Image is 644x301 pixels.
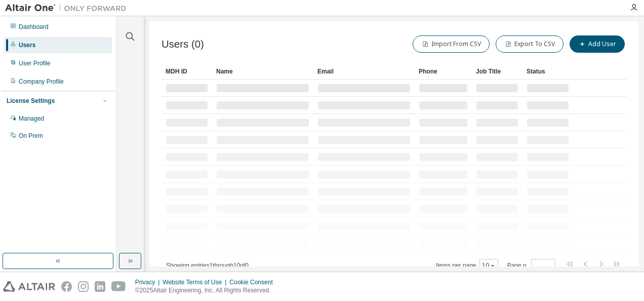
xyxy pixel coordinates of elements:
[436,259,498,272] span: Items per page
[95,281,105,292] img: linkedin.svg
[19,23,49,31] div: Dashboard
[163,278,229,286] div: Website Terms of Use
[19,78,64,86] div: Company Profile
[482,261,496,270] button: 10
[419,63,468,80] div: Phone
[19,59,51,67] div: User Profile
[61,281,72,292] img: facebook.svg
[413,35,490,53] button: Import From CSV
[5,3,132,13] img: Altair One
[19,132,43,140] div: On Prem
[162,39,204,50] span: Users (0)
[166,262,249,269] span: Showing entries 1 through 10 of 0
[166,63,208,80] div: MDH ID
[3,281,55,292] img: altair_logo.svg
[229,278,278,286] div: Cookie Consent
[7,97,55,105] div: License Settings
[507,259,555,272] span: Page n.
[135,286,279,295] p: © 2025 Altair Engineering, Inc. All Rights Reserved.
[19,41,35,49] div: Users
[111,281,126,292] img: youtube.svg
[527,63,569,80] div: Status
[570,35,625,53] button: Add User
[135,278,163,286] div: Privacy
[317,63,411,80] div: Email
[476,63,518,80] div: Job Title
[216,63,309,80] div: Name
[496,35,563,53] button: Export To CSV
[19,115,44,123] div: Managed
[78,281,89,292] img: instagram.svg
